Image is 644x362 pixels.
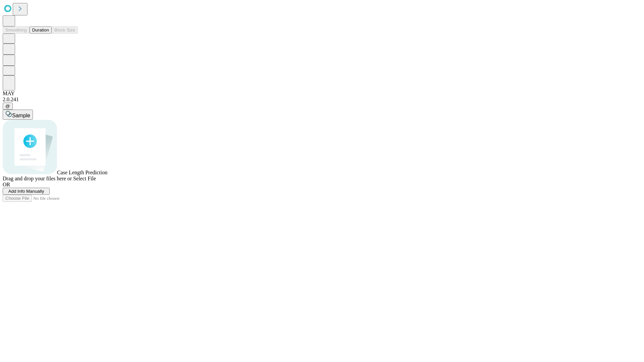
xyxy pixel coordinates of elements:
[3,110,33,120] button: Sample
[57,170,107,175] span: Case Length Prediction
[3,97,641,103] div: 2.0.241
[3,188,50,195] button: Add Info Manually
[73,176,96,181] span: Select File
[3,90,641,97] div: MAY
[8,189,44,194] span: Add Info Manually
[3,26,30,34] button: Smoothing
[3,103,13,110] button: @
[12,113,30,118] span: Sample
[30,26,52,34] button: Duration
[5,104,10,109] span: @
[3,176,72,181] span: Drag and drop your files here or
[52,26,78,34] button: Block Size
[3,182,10,187] span: OR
